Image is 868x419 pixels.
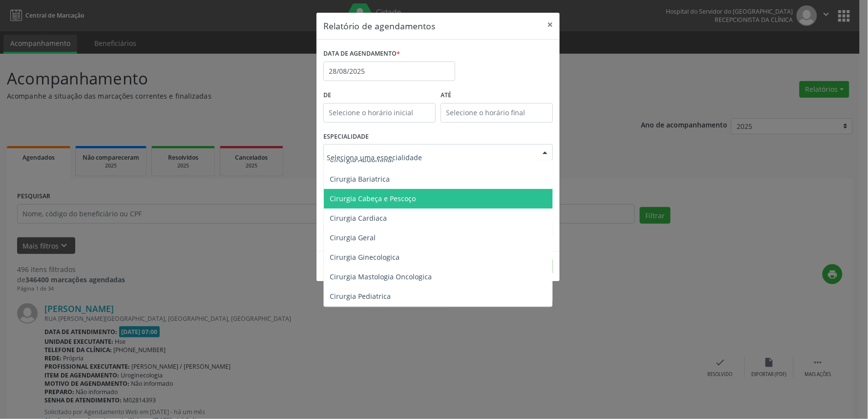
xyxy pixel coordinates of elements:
span: Cirurgia Mastologia Oncologica [330,272,432,281]
span: Cirurgia Geral [330,233,376,242]
label: ATÉ [441,88,553,103]
span: Cirurgia Pediatrica [330,292,391,301]
label: ESPECIALIDADE [323,129,369,145]
span: Cirurgia Cabeça e Pescoço [330,194,416,203]
h5: Relatório de agendamentos [323,20,435,32]
span: Cirurgia Bariatrica [330,174,390,184]
span: Cirurgia Cardiaca [330,213,387,223]
input: Seleciona uma especialidade [327,147,533,167]
input: Selecione o horário inicial [323,103,436,123]
span: Cirurgia Ginecologica [330,252,400,262]
label: De [323,88,436,103]
input: Selecione o horário final [441,103,553,123]
label: DATA DE AGENDAMENTO [323,46,400,62]
button: Close [540,13,560,37]
input: Selecione uma data ou intervalo [323,62,455,81]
